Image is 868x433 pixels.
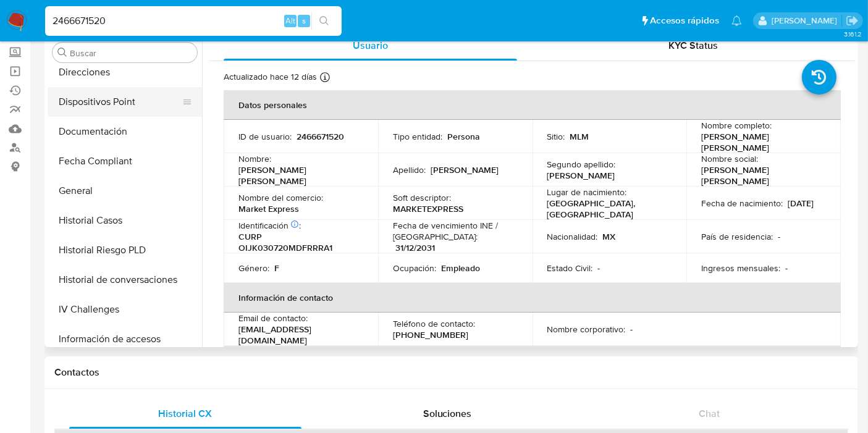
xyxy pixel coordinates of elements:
[45,13,342,29] input: Buscar usuario o caso...
[701,153,758,164] p: Nombre social :
[393,318,475,329] p: Teléfono de contacto :
[547,159,616,170] p: Segundo apellido :
[48,235,202,265] button: Historial Riesgo PLD
[48,295,202,324] button: IV Challenges
[285,15,295,27] span: Alt
[224,283,841,313] th: Información de contacto
[274,263,279,274] p: F
[846,14,859,27] a: Salir
[431,164,499,175] p: [PERSON_NAME]
[701,120,772,131] p: Nombre completo :
[48,176,202,206] button: General
[48,146,202,176] button: Fecha Compliant
[353,38,388,53] span: Usuario
[238,220,301,231] p: Identificación :
[393,192,451,203] p: Soft descriptor :
[393,329,468,340] p: [PHONE_NUMBER]
[731,15,742,26] a: Notificaciones
[393,263,436,274] p: Ocupación :
[701,198,783,209] p: Fecha de nacimiento :
[547,324,626,335] p: Nombre corporativo :
[441,263,480,274] p: Empleado
[844,29,862,39] span: 3.161.2
[785,263,788,274] p: -
[650,14,719,27] span: Accesos rápidos
[238,313,308,324] p: Email de contacto :
[778,231,780,242] p: -
[393,220,518,242] p: Fecha de vencimiento INE / [GEOGRAPHIC_DATA] :
[238,131,292,142] p: ID de usuario :
[48,57,202,87] button: Direcciones
[701,164,821,187] p: [PERSON_NAME] [PERSON_NAME]
[395,242,435,253] p: 31/12/2031
[311,12,337,30] button: search-icon
[547,263,593,274] p: Estado Civil :
[772,15,841,27] p: marianathalie.grajeda@mercadolibre.com.mx
[598,263,600,274] p: -
[603,231,616,242] p: MX
[297,131,344,142] p: 2466671520
[238,203,299,214] p: Market Express
[547,198,667,220] p: [GEOGRAPHIC_DATA], [GEOGRAPHIC_DATA]
[238,164,358,187] p: [PERSON_NAME] [PERSON_NAME]
[48,87,192,117] button: Dispositivos Point
[224,90,841,120] th: Datos personales
[423,406,472,421] span: Soluciones
[631,324,633,335] p: -
[238,192,323,203] p: Nombre del comercio :
[701,263,780,274] p: Ingresos mensuales :
[669,38,718,53] span: KYC Status
[238,263,269,274] p: Género :
[57,48,67,57] button: Buscar
[238,324,358,346] p: [EMAIL_ADDRESS][DOMAIN_NAME]
[701,231,773,242] p: País de residencia :
[447,131,480,142] p: Persona
[547,170,615,181] p: [PERSON_NAME]
[48,265,202,295] button: Historial de conversaciones
[224,71,317,83] p: Actualizado hace 12 días
[547,187,627,198] p: Lugar de nacimiento :
[547,131,565,142] p: Sitio :
[159,406,213,421] span: Historial CX
[54,366,848,379] h1: Contactos
[393,131,442,142] p: Tipo entidad :
[393,203,463,214] p: MARKETEXPRESS
[393,164,426,175] p: Apellido :
[48,206,202,235] button: Historial Casos
[788,198,814,209] p: [DATE]
[570,131,589,142] p: MLM
[48,117,202,146] button: Documentación
[224,346,841,376] th: Verificación y cumplimiento
[302,15,306,27] span: s
[547,231,598,242] p: Nacionalidad :
[70,48,192,59] input: Buscar
[699,406,720,421] span: Chat
[238,231,358,253] p: CURP OIJK030720MDFRRRA1
[701,131,821,153] p: [PERSON_NAME] [PERSON_NAME]
[48,324,202,354] button: Información de accesos
[238,153,271,164] p: Nombre :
